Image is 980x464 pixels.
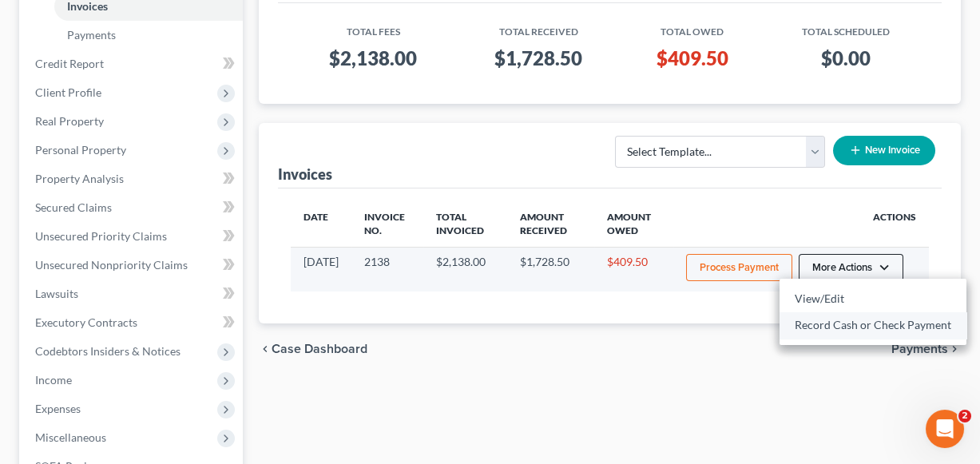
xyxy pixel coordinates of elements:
a: Lawsuits [22,280,243,308]
span: Codebtors Insiders & Notices [35,344,181,358]
span: Credit Report [35,57,104,70]
div: More Actions [780,279,966,345]
span: Expenses [35,402,81,415]
th: Total Scheduled [764,16,929,39]
th: Total Fees [291,16,456,39]
span: Lawsuits [35,287,78,300]
iframe: Intercom live chat [926,410,964,448]
span: Case Dashboard [272,343,367,355]
a: Payments [54,21,243,50]
h3: $2,138.00 [304,46,443,71]
a: View/Edit [780,285,966,312]
a: Executory Contracts [22,308,243,337]
th: Total Received [456,16,621,39]
span: Payments [891,343,948,355]
th: Total Invoiced [423,201,507,248]
th: Invoice No. [351,201,423,248]
h3: $409.50 [634,46,751,71]
a: Credit Report [22,50,243,78]
h3: $1,728.50 [469,46,609,71]
td: $409.50 [594,247,673,291]
button: Payments chevron_right [891,343,961,355]
h3: $0.00 [776,46,916,71]
button: More Actions [799,254,903,281]
span: Client Profile [35,85,101,99]
span: Property Analysis [35,172,124,185]
td: $2,138.00 [423,247,507,291]
span: Miscellaneous [35,430,106,444]
td: $1,728.50 [507,247,595,291]
span: Secured Claims [35,200,112,214]
button: Process Payment [686,254,792,281]
th: Amount Received [507,201,595,248]
span: 2 [958,410,971,422]
span: Personal Property [35,143,126,157]
span: Unsecured Nonpriority Claims [35,258,188,272]
span: Executory Contracts [35,315,137,329]
a: Unsecured Priority Claims [22,222,243,251]
i: chevron_right [948,343,961,355]
div: Invoices [278,165,332,184]
button: chevron_left Case Dashboard [259,343,367,355]
button: New Invoice [833,136,935,165]
span: Income [35,373,72,387]
span: Unsecured Priority Claims [35,229,167,243]
th: Amount Owed [594,201,673,248]
th: Total Owed [621,16,764,39]
th: Date [291,201,351,248]
a: Record Cash or Check Payment [780,311,966,339]
th: Actions [673,201,929,248]
i: chevron_left [259,343,272,355]
td: 2138 [351,247,423,291]
a: Property Analysis [22,165,243,193]
span: Real Property [35,114,104,128]
a: Unsecured Nonpriority Claims [22,251,243,280]
a: Secured Claims [22,193,243,222]
td: [DATE] [291,247,351,291]
span: Payments [67,28,116,42]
